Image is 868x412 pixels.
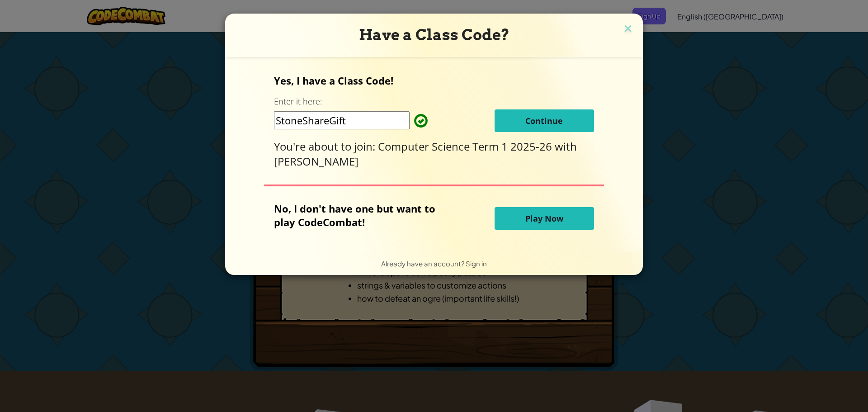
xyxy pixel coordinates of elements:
[274,96,322,107] label: Enter it here:
[555,139,577,154] span: with
[495,109,594,132] button: Continue
[622,23,634,36] img: close icon
[381,259,466,268] span: Already have an account?
[525,115,563,126] span: Continue
[274,139,378,154] span: You're about to join:
[525,213,563,224] span: Play Now
[495,207,594,230] button: Play Now
[274,74,594,87] p: Yes, I have a Class Code!
[466,259,487,268] a: Sign in
[359,26,509,44] span: Have a Class Code?
[274,154,359,169] span: [PERSON_NAME]
[378,139,555,154] span: Computer Science Term 1 2025-26
[274,202,449,229] p: No, I don't have one but want to play CodeCombat!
